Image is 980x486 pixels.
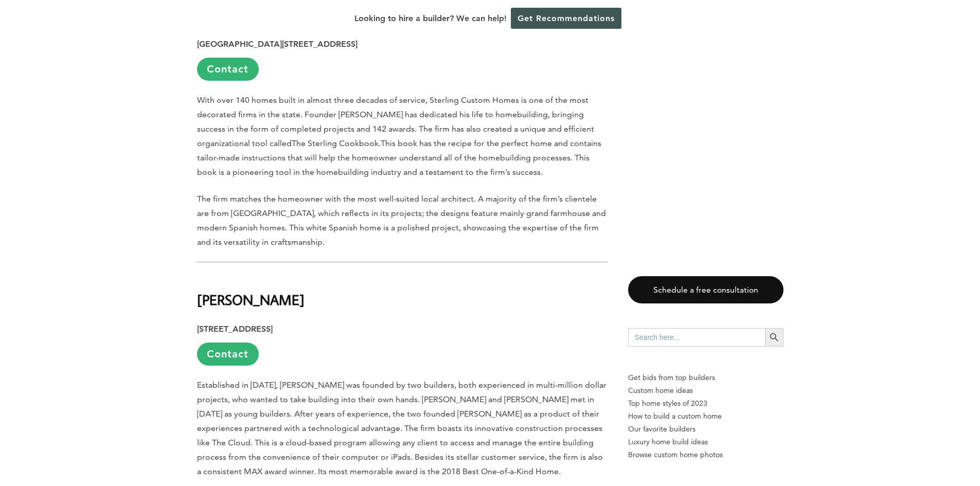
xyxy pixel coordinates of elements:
[628,371,783,384] p: Get bids from top builders
[197,380,607,476] span: Established in [DATE], [PERSON_NAME] was founded by two builders, both experienced in multi-milli...
[197,324,273,334] strong: [STREET_ADDRESS]
[628,276,783,303] a: Schedule a free consultation
[197,95,594,148] span: With over 140 homes built in almost three decades of service, Sterling Custom Homes is one of the...
[628,423,783,436] a: Our favorite builders
[511,8,621,29] a: Get Recommendations
[628,448,783,461] a: Browse custom home photos
[628,397,783,410] a: Top home styles of 2023
[628,410,783,423] a: How to build a custom home
[197,291,305,309] b: [PERSON_NAME]
[197,138,601,177] span: This book has the recipe for the perfect home and contains tailor-made instructions that will hel...
[628,436,783,448] a: Luxury home build ideas
[769,332,780,343] svg: Search
[628,384,783,397] a: Custom home ideas
[929,435,968,474] iframe: Drift Widget Chat Controller
[197,39,358,49] strong: [GEOGRAPHIC_DATA][STREET_ADDRESS]
[292,138,381,148] span: The Sterling Cookbook.
[628,328,765,347] input: Search here...
[197,58,259,81] a: Contact
[197,194,606,247] span: The firm matches the homeowner with the most well-suited local architect. A majority of the firm’...
[197,343,259,366] a: Contact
